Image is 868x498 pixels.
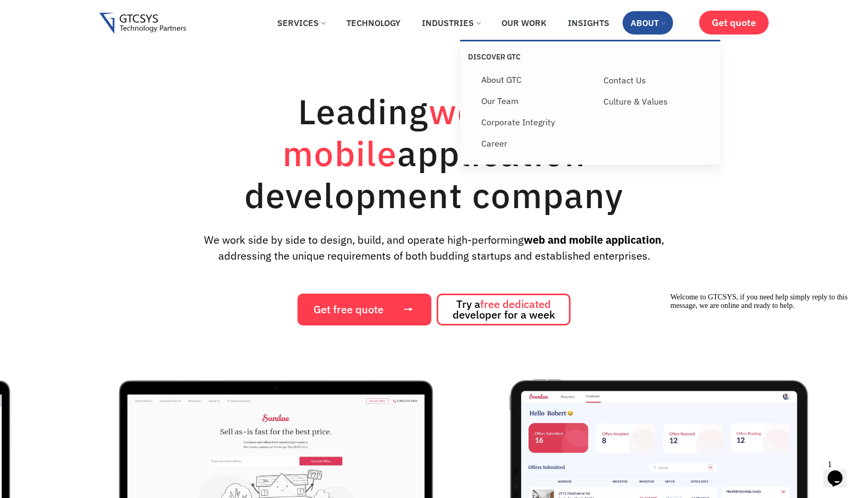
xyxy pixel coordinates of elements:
[313,304,384,315] span: Get free quote
[269,11,333,35] a: Services
[524,233,661,247] strong: web and mobile application
[99,13,186,35] img: Gtcsys logo
[623,11,673,35] a: About
[437,294,571,325] a: Try afree dedicated developer for a week
[4,4,182,21] span: Welcome to GTCSYS, if you need help simply reply to this message, we are online and ready to help.
[712,17,756,28] span: Get quote
[4,4,195,21] div: Welcome to GTCSYS, if you need help simply reply to this message, we are online and ready to help.
[473,90,595,111] a: Our Team
[186,232,682,264] p: We work side by side to design, build, and operate high-performing , addressing the unique requir...
[595,70,718,91] a: Contact Us
[595,91,718,112] a: Culture & Values
[297,294,431,325] a: Get free quote
[453,299,555,320] span: Try a developer for a week
[560,11,617,35] a: Insights
[195,90,673,216] h1: Leading application development company
[414,11,488,35] a: Industries
[823,456,857,487] iframe: chat widget
[666,289,857,450] iframe: chat widget
[473,69,595,90] a: About GTC
[468,52,590,62] p: Discover GTC
[283,89,571,176] span: web and mobile
[493,11,555,35] a: Our Work
[473,111,595,133] a: Corporate Integrity
[338,11,409,35] a: Technology
[473,133,595,154] a: Career
[699,11,769,35] a: Get quote
[480,297,551,311] span: free dedicated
